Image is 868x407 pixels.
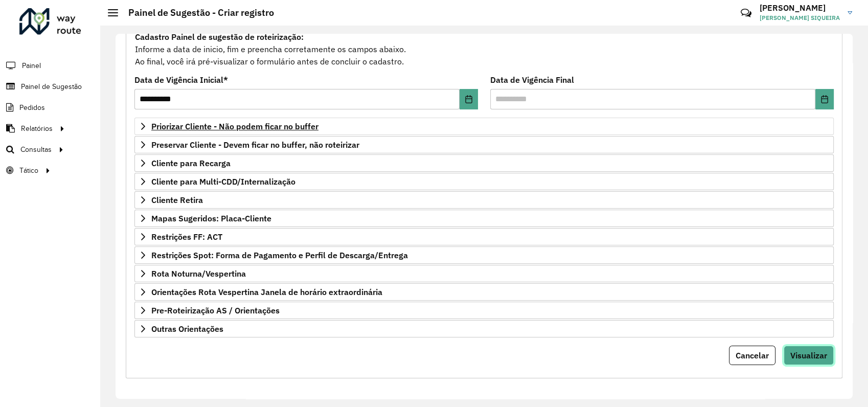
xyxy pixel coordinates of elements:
a: Priorizar Cliente - Não podem ficar no buffer [134,118,834,135]
a: Preservar Cliente - Devem ficar no buffer, não roteirizar [134,136,834,153]
span: Painel de Sugestão [21,81,82,92]
a: Cliente para Recarga [134,154,834,172]
button: Choose Date [815,89,834,109]
label: Data de Vigência Final [490,74,574,86]
span: Pre-Roteirização AS / Orientações [151,306,280,314]
a: Rota Noturna/Vespertina [134,265,834,282]
span: Orientações Rota Vespertina Janela de horário extraordinária [151,288,382,296]
a: Outras Orientações [134,320,834,337]
a: Orientações Rota Vespertina Janela de horário extraordinária [134,283,834,301]
span: Visualizar [790,350,827,360]
span: Preservar Cliente - Devem ficar no buffer, não roteirizar [151,141,359,149]
span: Outras Orientações [151,325,223,333]
span: Painel [22,60,41,71]
span: Mapas Sugeridos: Placa-Cliente [151,214,271,222]
span: Cliente Retira [151,196,203,204]
span: Rota Noturna/Vespertina [151,269,246,278]
a: Mapas Sugeridos: Placa-Cliente [134,210,834,227]
a: Restrições FF: ACT [134,228,834,245]
span: Restrições Spot: Forma de Pagamento e Perfil de Descarga/Entrega [151,251,408,259]
a: Cliente para Multi-CDD/Internalização [134,173,834,190]
strong: Cadastro Painel de sugestão de roteirização: [135,32,304,42]
span: Consultas [20,144,52,155]
div: Informe a data de inicio, fim e preencha corretamente os campos abaixo. Ao final, você irá pré-vi... [134,30,834,68]
h2: Painel de Sugestão - Criar registro [118,7,274,18]
span: [PERSON_NAME] SIQUEIRA [760,13,840,22]
span: Cliente para Multi-CDD/Internalização [151,177,295,186]
span: Relatórios [21,123,53,134]
h3: [PERSON_NAME] [760,3,840,13]
a: Pre-Roteirização AS / Orientações [134,302,834,319]
span: Cancelar [736,350,769,360]
a: Cliente Retira [134,191,834,209]
a: Restrições Spot: Forma de Pagamento e Perfil de Descarga/Entrega [134,246,834,264]
button: Choose Date [460,89,478,109]
span: Tático [19,165,38,176]
span: Priorizar Cliente - Não podem ficar no buffer [151,122,318,130]
button: Cancelar [729,346,775,365]
span: Pedidos [19,102,45,113]
button: Visualizar [784,346,834,365]
label: Data de Vigência Inicial [134,74,228,86]
span: Cliente para Recarga [151,159,231,167]
span: Restrições FF: ACT [151,233,222,241]
a: Contato Rápido [735,2,757,24]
